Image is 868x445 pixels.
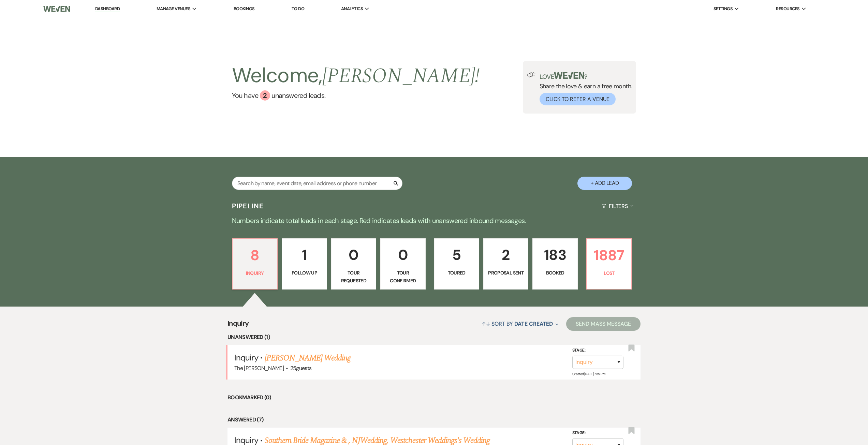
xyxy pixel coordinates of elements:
p: Tour Confirmed [385,269,421,284]
span: Date Created [514,320,553,327]
li: Bookmarked (0) [227,393,641,402]
a: Dashboard [95,6,120,12]
span: The [PERSON_NAME] [234,365,284,372]
span: Manage Venues [157,5,190,12]
p: 8 [237,244,273,267]
a: 8Inquiry [232,238,278,290]
span: Inquiry [234,352,258,363]
img: Weven Logo [43,2,70,16]
p: Toured [439,269,475,277]
a: [PERSON_NAME] Wedding [265,352,351,364]
p: 2 [488,243,524,266]
p: 5 [439,243,475,266]
h3: Pipeline [232,201,264,211]
a: 1Follow Up [282,238,327,290]
button: Sort By Date Created [479,315,561,333]
p: Love ? [540,72,632,80]
img: weven-logo-green.svg [554,72,584,79]
a: To Do [292,6,304,12]
img: loud-speaker-illustration.svg [527,72,535,77]
p: 1 [286,243,322,266]
button: Send Mass Message [566,317,641,331]
h2: Welcome, [232,61,480,90]
p: Booked [537,269,573,277]
a: 1887Lost [586,238,632,290]
label: Stage: [572,429,623,437]
button: Filters [599,197,636,215]
span: Created: [DATE] 7:35 PM [572,372,605,376]
div: Share the love & earn a free month. [535,72,632,105]
button: Click to Refer a Venue [540,93,616,105]
p: Follow Up [286,269,322,277]
span: ↑↓ [482,320,490,327]
p: Lost [591,269,627,277]
div: 2 [260,90,270,101]
a: Bookings [234,6,255,12]
a: 0Tour Requested [331,238,376,290]
span: Resources [776,5,799,12]
span: Inquiry [227,318,249,333]
span: [PERSON_NAME] ! [322,60,480,92]
li: Unanswered (1) [227,333,641,342]
span: Analytics [341,5,363,12]
p: 0 [336,243,372,266]
p: Tour Requested [336,269,372,284]
a: 5Toured [434,238,479,290]
span: 25 guests [290,365,312,372]
label: Stage: [572,347,623,354]
a: 2Proposal Sent [483,238,528,290]
p: Inquiry [237,269,273,277]
p: 1887 [591,244,627,267]
a: 0Tour Confirmed [380,238,425,290]
p: Proposal Sent [488,269,524,277]
p: 0 [385,243,421,266]
p: 183 [537,243,573,266]
input: Search by name, event date, email address or phone number [232,177,402,190]
a: 183Booked [532,238,577,290]
button: + Add Lead [577,177,632,190]
p: Numbers indicate total leads in each stage. Red indicates leads with unanswered inbound messages. [189,215,680,226]
a: You have 2 unanswered leads. [232,90,480,101]
li: Answered (7) [227,415,641,424]
span: Settings [713,5,733,12]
